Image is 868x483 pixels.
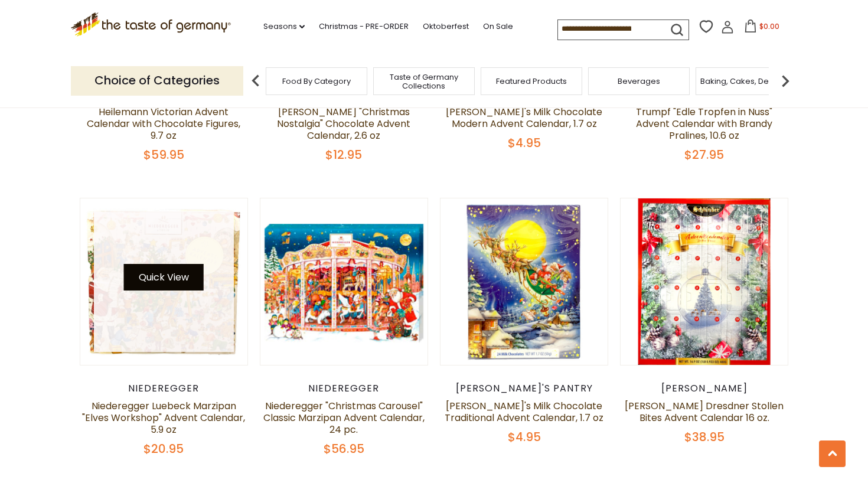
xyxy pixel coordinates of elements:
[440,383,608,394] div: [PERSON_NAME]'s Pantry
[124,264,204,291] button: Quick View
[263,20,305,33] a: Seasons
[143,146,184,163] span: $59.95
[620,383,788,394] div: [PERSON_NAME]
[618,77,660,86] a: Beverages
[260,383,428,394] div: Niederegger
[277,105,410,142] a: [PERSON_NAME] "Christmas Nostalgia" Chocolate Advent Calendar, 2.6 oz
[508,429,541,445] span: $4.95
[82,399,245,436] a: Niederegger Luebeck Marzipan "Elves Workshop" Advent Calendar, 5.9 oz
[625,399,784,425] a: [PERSON_NAME] Dresdner Stollen Bites Advent Calendar 16 oz.
[684,146,724,163] span: $27.95
[87,105,240,142] a: Heilemann Victorian Advent Calendar with Chocolate Figures, 9.7 oz
[445,399,603,425] a: [PERSON_NAME]'s Milk Chocolate Traditional Advent Calendar, 1.7 oz
[244,69,267,93] img: previous arrow
[325,146,362,163] span: $12.95
[423,20,469,33] a: Oktoberfest
[80,198,247,365] img: Niederegger Luebeck Marzipan "Elves Workshop" Advent Calendar, 5.9 oz
[736,19,787,37] button: $0.00
[263,399,425,436] a: Niederegger "Christmas Carousel" Classic Marzipan Advent Calendar, 24 pc.
[440,198,608,365] img: Erika
[324,440,364,457] span: $56.95
[774,69,797,93] img: next arrow
[621,198,788,365] img: Schluender Dresdner Stollen Bites Advent Calendar 16 oz.
[496,77,567,86] a: Featured Products
[260,198,428,365] img: Niederegger "Christmas Carousel" Classic Marzipan Advent Calendar, 24 pc.
[446,105,602,130] a: [PERSON_NAME]'s Milk Chocolate Modern Advent Calendar, 1.7 oz
[143,440,184,457] span: $20.95
[319,20,409,33] a: Christmas - PRE-ORDER
[684,429,725,445] span: $38.95
[759,21,779,31] span: $0.00
[71,66,243,95] p: Choice of Categories
[483,20,513,33] a: On Sale
[636,105,772,142] a: Trumpf "Edle Tropfen in Nuss" Advent Calendar with Brandy Pralines, 10.6 oz
[282,77,351,86] a: Food By Category
[700,77,792,86] a: Baking, Cakes, Desserts
[508,135,541,151] span: $4.95
[80,383,248,394] div: Niederegger
[377,73,471,90] a: Taste of Germany Collections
